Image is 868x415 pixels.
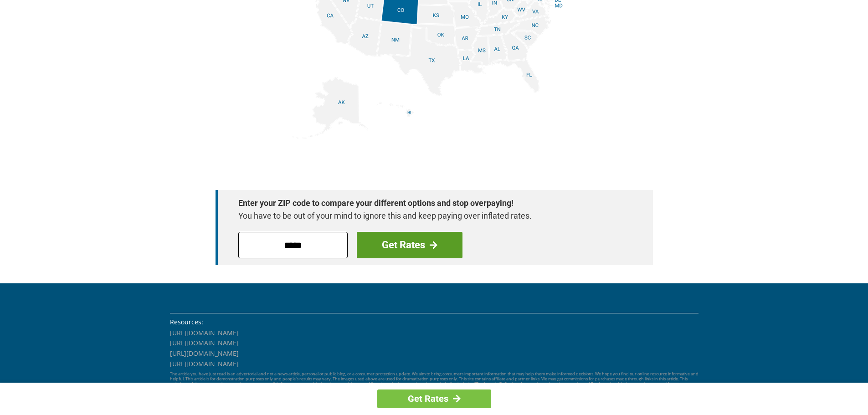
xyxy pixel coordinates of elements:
[170,372,699,391] p: The article you have just read is an advertorial and not a news article, personal or public blog,...
[170,328,239,337] a: [URL][DOMAIN_NAME]
[170,338,239,347] a: [URL][DOMAIN_NAME]
[377,389,491,408] a: Get Rates
[170,349,239,358] a: [URL][DOMAIN_NAME]
[357,232,462,258] a: Get Rates
[238,210,621,222] p: You have to be out of your mind to ignore this and keep paying over inflated rates.
[170,317,699,327] li: Resources:
[238,197,621,210] strong: Enter your ZIP code to compare your different options and stop overpaying!
[170,359,239,368] a: [URL][DOMAIN_NAME]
